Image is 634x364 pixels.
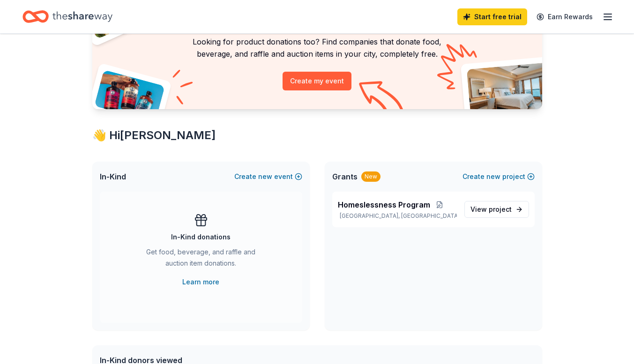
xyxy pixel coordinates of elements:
[361,171,380,182] div: New
[464,201,529,218] a: View project
[531,8,598,25] a: Earn Rewards
[489,205,512,213] span: project
[182,276,219,288] a: Learn more
[338,212,457,220] p: [GEOGRAPHIC_DATA], [GEOGRAPHIC_DATA]
[22,6,112,28] a: Home
[100,171,126,182] span: In-Kind
[332,171,358,182] span: Grants
[137,246,265,273] div: Get food, beverage, and raffle and auction item donations.
[470,204,512,215] span: View
[104,36,531,60] p: Looking for product donations too? Find companies that donate food, beverage, and raffle and auct...
[234,171,302,182] button: Createnewevent
[171,231,231,243] div: In-Kind donations
[92,128,542,143] div: 👋 Hi [PERSON_NAME]
[462,171,535,182] button: Createnewproject
[283,72,351,90] button: Create my event
[359,81,406,116] img: Curvy arrow
[486,171,500,182] span: new
[457,8,527,25] a: Start free trial
[338,199,430,210] span: Homeslessness Program
[258,171,272,182] span: new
